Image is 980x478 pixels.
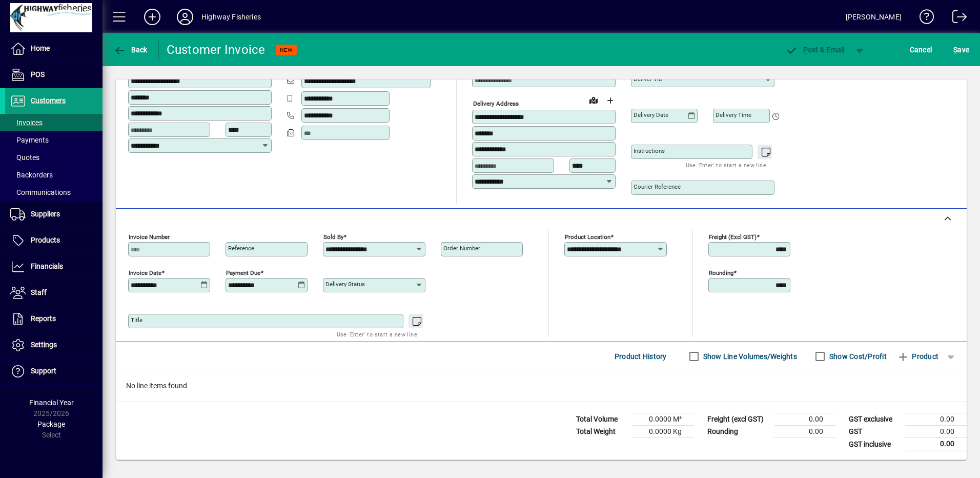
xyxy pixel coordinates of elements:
div: Highway Fisheries [201,9,261,25]
mat-label: Title [131,316,142,324]
td: 0.00 [905,413,967,426]
span: Communications [10,188,71,196]
div: [PERSON_NAME] [846,9,902,25]
span: Suppliers [31,210,60,218]
span: Back [113,46,148,54]
td: GST inclusive [844,438,905,451]
mat-label: Order number [443,245,480,252]
td: 0.0000 M³ [632,413,694,426]
mat-label: Sold by [323,233,343,241]
span: Support [31,367,56,375]
mat-label: Invoice date [129,269,161,276]
button: Post & Email [780,41,850,59]
td: Rounding [702,426,774,438]
mat-hint: Use 'Enter' to start a new line [686,159,766,171]
mat-label: Courier Reference [634,183,681,190]
span: Customers [31,96,66,105]
a: Support [5,358,103,384]
td: 0.0000 Kg [632,426,694,438]
mat-label: Delivery time [716,111,751,118]
button: Back [111,41,150,59]
a: Home [5,36,103,62]
span: Invoices [10,118,43,127]
span: Product History [615,348,667,365]
div: No line items found [116,370,967,402]
button: Add [136,8,169,26]
td: 0.00 [905,426,967,438]
button: Product [892,347,944,366]
a: Payments [5,131,103,149]
a: Suppliers [5,202,103,227]
td: GST exclusive [844,413,905,426]
mat-hint: Use 'Enter' to start a new line [337,328,417,340]
span: Package [37,420,65,428]
mat-label: Invoice number [129,233,170,241]
a: POS [5,62,103,88]
span: Quotes [10,153,39,162]
button: Cancel [907,41,935,59]
label: Show Line Volumes/Weights [701,351,797,362]
span: Financial Year [29,399,74,407]
mat-label: Delivery date [634,111,668,118]
a: Products [5,228,103,253]
td: Freight (excl GST) [702,413,774,426]
a: View on map [585,92,602,108]
span: Reports [31,314,56,323]
td: 0.00 [774,426,835,438]
span: ost & Email [785,46,845,54]
span: POS [31,70,45,78]
span: ave [953,42,969,58]
td: 0.00 [905,438,967,451]
button: Profile [169,8,201,26]
mat-label: Payment due [226,269,260,276]
span: Backorders [10,171,53,179]
a: Logout [945,2,967,35]
a: Invoices [5,114,103,131]
span: NEW [280,47,293,53]
span: Home [31,44,50,52]
div: Customer Invoice [167,42,266,58]
button: Choose address [602,92,618,109]
a: Quotes [5,149,103,166]
mat-label: Product location [565,233,610,241]
label: Show Cost/Profit [827,351,887,362]
td: 0.00 [774,413,835,426]
mat-label: Delivery status [325,281,365,288]
a: Financials [5,254,103,280]
td: Total Volume [571,413,632,426]
a: Backorders [5,166,103,184]
td: Total Weight [571,426,632,438]
span: Cancel [910,42,932,58]
a: Communications [5,184,103,201]
a: Settings [5,332,103,358]
a: Knowledge Base [912,2,934,35]
span: Products [31,236,60,244]
span: Payments [10,136,49,144]
mat-label: Rounding [709,269,733,276]
span: Financials [31,262,63,270]
mat-label: Freight (excl GST) [709,233,757,241]
a: Staff [5,280,103,306]
span: P [803,46,808,54]
app-page-header-button: Back [103,41,159,59]
span: S [953,46,957,54]
span: Settings [31,341,57,349]
span: Staff [31,288,47,296]
mat-label: Instructions [634,147,665,154]
span: Product [897,348,938,365]
button: Product History [610,347,671,366]
td: GST [844,426,905,438]
button: Save [951,41,972,59]
mat-label: Reference [228,245,254,252]
a: Reports [5,306,103,332]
